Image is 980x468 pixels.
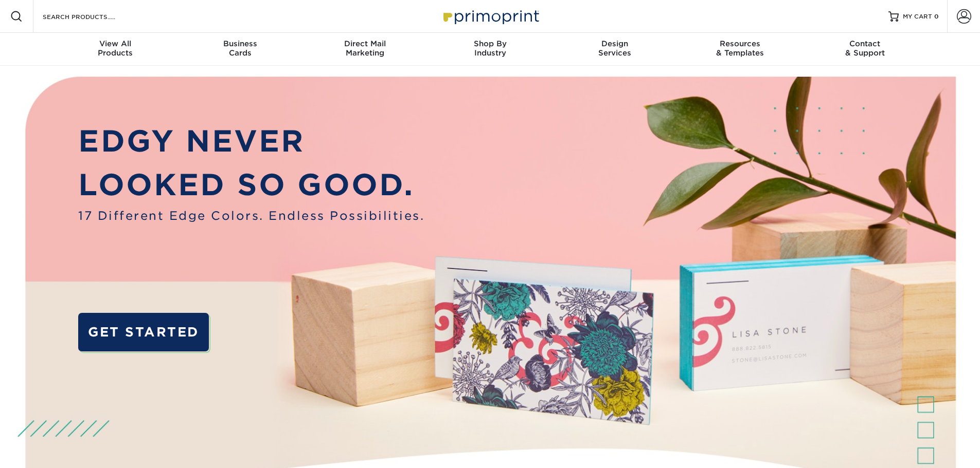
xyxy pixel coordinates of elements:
a: BusinessCards [177,33,302,66]
div: Products [53,39,178,58]
span: Shop By [427,39,553,48]
span: 0 [934,13,939,20]
a: Resources& Templates [678,33,803,66]
a: DesignServices [553,33,678,66]
div: Marketing [302,39,427,58]
img: Primoprint [439,5,542,27]
span: MY CART [903,12,932,21]
div: Cards [177,39,302,58]
p: LOOKED SO GOOD. [78,163,424,207]
div: Services [553,39,678,58]
a: Shop ByIndustry [427,33,553,66]
span: Resources [678,39,803,48]
p: EDGY NEVER [78,119,424,163]
span: View All [53,39,178,48]
a: View AllProducts [53,33,178,66]
span: Direct Mail [302,39,427,48]
div: & Templates [678,39,803,58]
span: 17 Different Edge Colors. Endless Possibilities. [78,207,424,224]
a: GET STARTED [78,313,208,351]
span: Business [177,39,302,48]
a: Direct MailMarketing [302,33,427,66]
input: SEARCH PRODUCTS..... [42,10,142,23]
span: Contact [803,39,928,48]
a: Contact& Support [803,33,928,66]
div: & Support [803,39,928,58]
div: Industry [427,39,553,58]
span: Design [553,39,678,48]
